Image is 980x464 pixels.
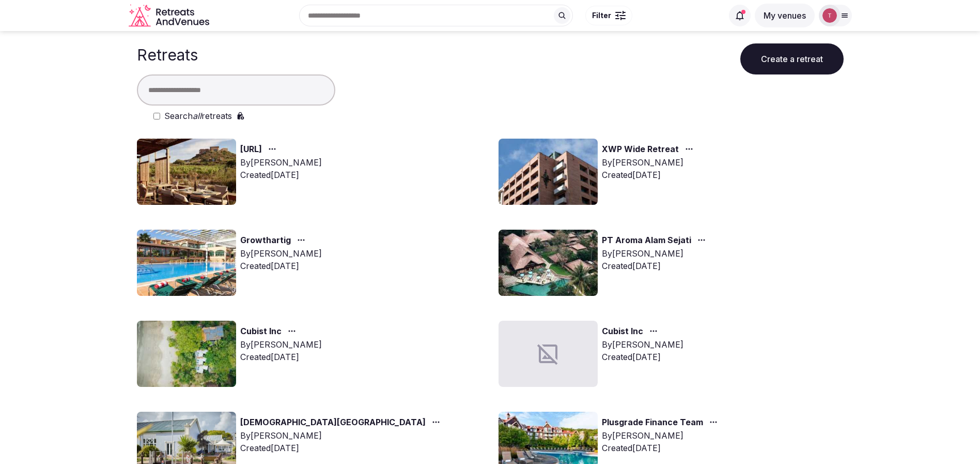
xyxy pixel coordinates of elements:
[602,143,679,156] a: XWP Wide Retreat
[740,43,844,74] button: Create a retreat
[602,260,710,272] div: Created [DATE]
[602,169,697,181] div: Created [DATE]
[585,6,632,25] button: Filter
[240,351,322,363] div: Created [DATE]
[499,230,598,296] img: Top retreat image for the retreat: PT Aroma Alam Sejati
[240,234,291,247] a: Growthartig
[240,169,322,181] div: Created [DATE]
[499,139,598,205] img: Top retreat image for the retreat: XWP Wide Retreat
[193,111,201,121] em: all
[137,230,236,296] img: Top retreat image for the retreat: Growthartig
[137,46,198,64] h1: Retreats
[240,260,322,272] div: Created [DATE]
[129,4,211,27] svg: Retreats and Venues company logo
[240,442,444,454] div: Created [DATE]
[602,338,683,351] div: By [PERSON_NAME]
[755,4,815,27] button: My venues
[602,156,697,169] div: By [PERSON_NAME]
[137,139,236,205] img: Top retreat image for the retreat: Slang.ai
[240,338,322,351] div: By [PERSON_NAME]
[602,325,643,338] a: Cubist Inc
[240,143,262,156] a: [URL]
[240,325,282,338] a: Cubist Inc
[602,234,691,247] a: PT Aroma Alam Sejati
[137,321,236,387] img: Top retreat image for the retreat: Cubist Inc
[602,351,683,363] div: Created [DATE]
[240,247,322,260] div: By [PERSON_NAME]
[602,416,703,429] a: Plusgrade Finance Team
[602,247,710,260] div: By [PERSON_NAME]
[240,156,322,169] div: By [PERSON_NAME]
[822,8,837,23] img: Thiago Martins
[602,442,722,454] div: Created [DATE]
[164,110,232,122] label: Search retreats
[592,10,611,21] span: Filter
[240,429,444,442] div: By [PERSON_NAME]
[602,429,722,442] div: By [PERSON_NAME]
[755,10,815,21] a: My venues
[240,416,426,429] a: [DEMOGRAPHIC_DATA][GEOGRAPHIC_DATA]
[129,4,211,27] a: Visit the homepage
